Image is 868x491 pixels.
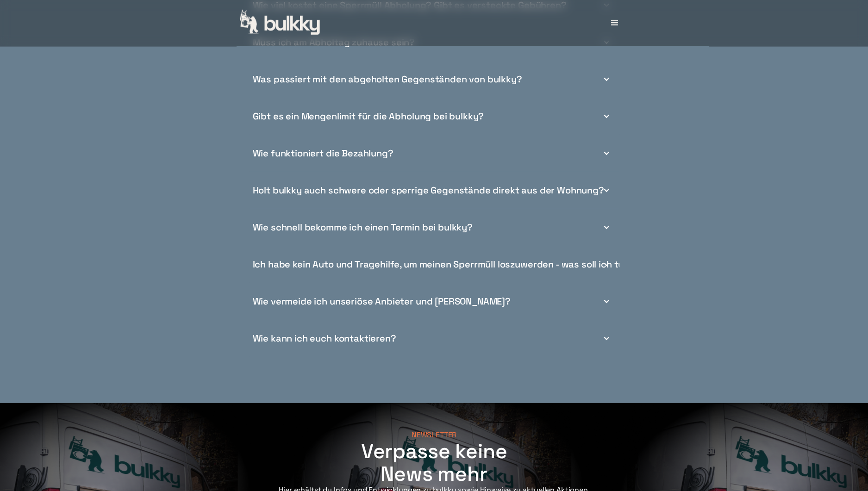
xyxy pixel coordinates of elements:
div: Holt bulkky auch schwere oder sperrige Gegenstände direkt aus der Wohnung? [249,172,619,209]
h2: Verpasse keine News mehr [361,440,507,486]
div: Wie funktioniert die Bezahlung? [253,149,393,158]
div: Gibt es ein Mengenlimit für die Abholung bei bulkky? [253,112,484,121]
div: Holt bulkky auch schwere oder sperrige Gegenstände direkt aus der Wohnung? [253,186,604,195]
a: home [240,10,321,37]
div: Was passiert mit den abgeholten Gegenständen von bulkky? [249,61,619,98]
div: Wie schnell bekomme ich einen Termin bei bulkky? [249,209,619,246]
div: Ich habe kein Auto und Tragehilfe, um meinen Sperrmüll loszuwerden - was soll ich tun? [253,260,635,269]
div: Muss ich am Abholtag zuhause sein? [253,37,415,47]
div: Was passiert mit den abgeholten Gegenständen von bulkky? [253,75,522,84]
div: Ich habe kein Auto und Tragehilfe, um meinen Sperrmüll loszuwerden - was soll ich tun? [249,246,619,283]
div: NEWSLETTER [412,430,456,440]
div: Wie funktioniert die Bezahlung? [249,135,619,172]
div: Wie kann ich euch kontaktieren? [253,334,396,343]
div: menu [601,9,629,37]
div: Wie schnell bekomme ich einen Termin bei bulkky? [253,223,473,232]
div: Wie vermeide ich unseriöse Anbieter und [PERSON_NAME]? [253,297,511,306]
div: Wie vermeide ich unseriöse Anbieter und [PERSON_NAME]? [249,283,619,320]
div: Gibt es ein Mengenlimit für die Abholung bei bulkky? [249,98,619,135]
div: Wie kann ich euch kontaktieren? [249,320,619,357]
